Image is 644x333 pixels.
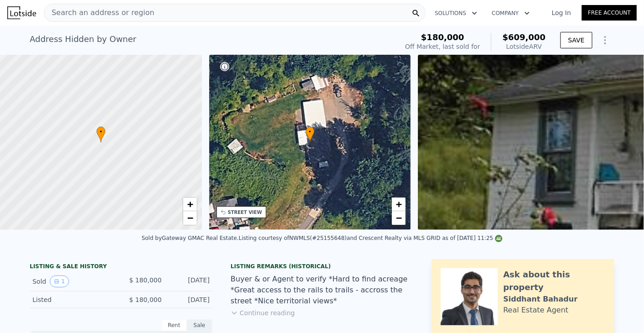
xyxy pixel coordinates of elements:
button: SAVE [560,32,592,48]
a: Zoom in [392,198,406,211]
div: STREET VIEW [228,209,262,216]
span: $ 180,000 [129,276,162,284]
div: Rent [161,319,187,331]
a: Free Account [582,5,637,21]
span: + [187,198,193,210]
a: Zoom out [392,211,406,225]
div: Sold by Gateway GMAC Real Estate . [142,235,239,241]
span: − [187,212,193,224]
img: Lotside [7,6,36,19]
div: Siddhant Bahadur [503,294,578,305]
span: $609,000 [502,32,546,42]
div: Buyer & or Agent to verify *Hard to find acreage *Great access to the rails to trails - accross t... [231,274,413,307]
a: Zoom out [183,211,197,225]
img: NWMLS Logo [495,235,502,242]
button: Continue reading [231,308,295,317]
span: $ 180,000 [129,296,162,303]
span: Search an address or region [44,7,154,18]
span: $180,000 [421,32,465,42]
div: • [306,126,315,142]
button: Solutions [428,5,485,21]
button: Show Options [596,31,614,49]
div: Address Hidden by Owner [30,33,137,46]
div: • [96,126,106,142]
button: Company [485,5,537,21]
div: [DATE] [169,276,210,287]
div: LISTING & SALE HISTORY [30,263,212,272]
span: • [306,128,315,136]
div: Lotside ARV [502,42,546,51]
span: − [396,212,402,224]
div: Sold [32,276,114,287]
a: Log In [541,8,582,17]
span: • [96,128,106,136]
div: Sale [187,319,212,331]
div: Off Market, last sold for [405,42,480,51]
span: + [396,198,402,210]
button: View historical data [50,276,69,287]
a: Zoom in [183,198,197,211]
div: Listing courtesy of NWMLS (#25155648) and Crescent Realty via MLS GRID as of [DATE] 11:25 [239,235,502,241]
div: Real Estate Agent [503,305,569,316]
div: Listed [32,295,114,304]
div: Listing Remarks (Historical) [231,263,413,270]
div: [DATE] [169,295,210,304]
div: Ask about this property [503,268,605,294]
